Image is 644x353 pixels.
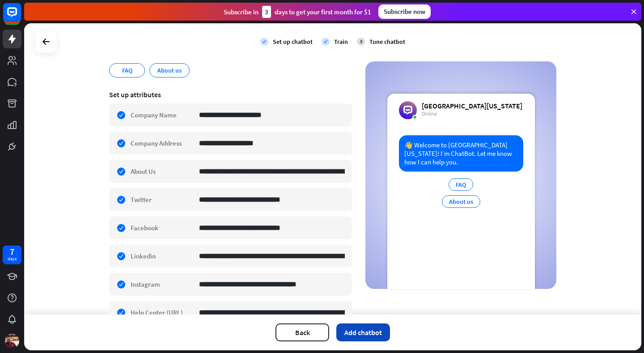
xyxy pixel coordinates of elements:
[442,195,480,208] div: About us
[399,135,523,172] div: 👋 Welcome to [GEOGRAPHIC_DATA][US_STATE]! I’m ChatBot. Let me know how I can help you.
[260,38,268,46] i: check
[449,178,473,191] div: FAQ
[8,256,17,262] div: days
[334,38,348,46] div: Train
[273,38,313,46] div: Set up chatbot
[10,248,14,256] div: 7
[357,38,365,46] div: 3
[378,4,431,19] div: Subscribe now
[3,245,21,264] a: 7 days
[262,6,271,18] div: 3
[275,323,329,341] button: Back
[336,323,390,341] button: Add chatbot
[7,4,34,30] button: Open LiveChat chat widget
[422,110,522,117] div: Online
[121,65,133,75] span: FAQ
[224,6,371,18] div: Subscribe in days to get your first month for $1
[422,101,522,110] div: [GEOGRAPHIC_DATA][US_STATE]
[157,65,182,75] span: About us
[109,90,352,99] div: Set up attributes
[369,38,405,46] div: Tune chatbot
[322,38,330,46] i: check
